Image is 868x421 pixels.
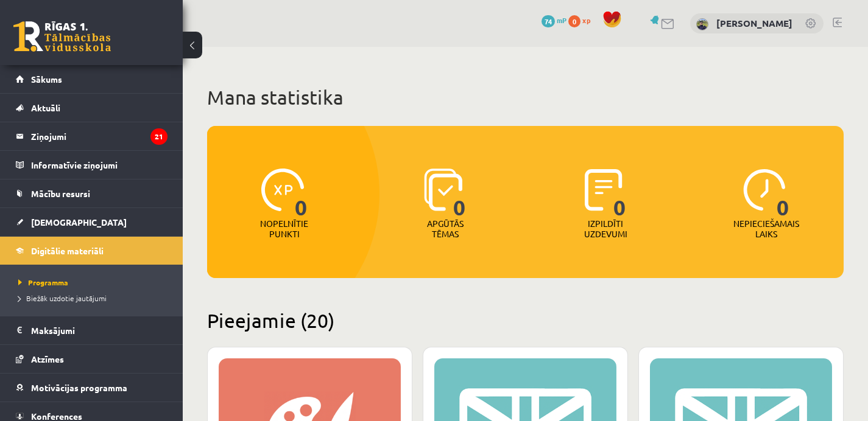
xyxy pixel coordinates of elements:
[18,277,68,287] span: Programma
[31,245,104,256] span: Digitālie materiāli
[16,316,168,344] a: Maksājumi
[261,169,304,211] img: icon-xp-0682a9bc20223a9ccc6f5883a126b849a74cddfe5390d2b41b4391c66f2066e7.svg
[18,293,171,304] a: Biežāk uzdotie jautājumi
[16,345,168,373] a: Atzīmes
[16,237,168,265] a: Digitālie materiāli
[568,15,580,27] span: 0
[31,316,168,344] legend: Maksājumi
[16,65,168,93] a: Sākums
[613,169,626,218] span: 0
[150,128,168,145] i: 21
[743,169,786,211] img: icon-clock-7be60019b62300814b6bd22b8e044499b485619524d84068768e800edab66f18.svg
[207,85,844,110] h1: Mana statistika
[295,169,308,218] span: 0
[16,179,168,207] a: Mācību resursi
[18,293,107,303] span: Biežāk uzdotie jautājumi
[31,102,60,113] span: Aktuāli
[260,218,308,239] p: Nopelnītie punkti
[424,169,462,211] img: icon-learned-topics-4a711ccc23c960034f471b6e78daf4a3bad4a20eaf4de84257b87e66633f6470.svg
[16,374,168,402] a: Motivācijas programma
[453,169,466,218] span: 0
[568,15,596,25] a: 0 xp
[777,169,789,218] span: 0
[31,217,127,228] span: [DEMOGRAPHIC_DATA]
[557,15,566,25] span: mP
[542,15,566,25] a: 74 mP
[18,277,171,288] a: Programma
[733,218,799,239] p: Nepieciešamais laiks
[582,218,629,239] p: Izpildīti uzdevumi
[585,169,623,211] img: icon-completed-tasks-ad58ae20a441b2904462921112bc710f1caf180af7a3daa7317a5a94f2d26646.svg
[31,382,127,393] span: Motivācijas programma
[582,15,590,25] span: xp
[16,122,168,150] a: Ziņojumi21
[16,94,168,122] a: Aktuāli
[422,218,469,239] p: Apgūtās tēmas
[13,21,111,52] a: Rīgas 1. Tālmācības vidusskola
[16,151,168,179] a: Informatīvie ziņojumi
[31,74,62,85] span: Sākums
[31,188,90,199] span: Mācību resursi
[716,17,792,29] a: [PERSON_NAME]
[207,308,844,332] h2: Pieejamie (20)
[16,208,168,236] a: [DEMOGRAPHIC_DATA]
[31,151,168,179] legend: Informatīvie ziņojumi
[542,15,555,27] span: 74
[31,353,64,364] span: Atzīmes
[696,18,708,30] img: Igors Aleksejevs
[31,122,168,150] legend: Ziņojumi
